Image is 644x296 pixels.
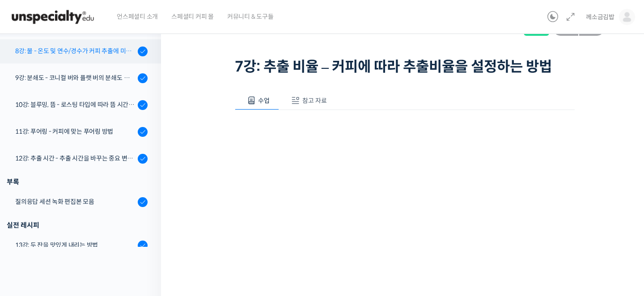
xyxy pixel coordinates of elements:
a: 대화 [59,222,115,244]
h1: 7강: 추출 비율 – 커피에 따라 추출비율을 설정하는 방법 [235,58,575,75]
span: 대화 [82,236,93,243]
div: 질의응답 세션 녹화 편집본 모음 [15,197,135,207]
div: 12강: 추출 시간 - 추출 시간을 바꾸는 중요 변수 파헤치기 [15,153,135,163]
span: 참고 자료 [302,97,327,105]
a: 홈 [3,222,59,244]
span: 께소금김밥 [586,13,614,21]
span: 수업 [258,97,270,105]
span: 홈 [28,235,34,242]
a: 설정 [115,222,172,244]
div: 8강: 물 - 온도 및 연수/경수가 커피 추출에 미치는 영향 [15,46,135,56]
div: 13강: 두 잔을 맛있게 내리는 방법 [15,240,135,250]
div: 10강: 블루밍, 뜸 - 로스팅 타입에 따라 뜸 시간을 다르게 해야 하는 이유 [15,100,135,110]
span: 설정 [138,235,149,242]
div: 9강: 분쇄도 - 코니컬 버와 플랫 버의 분쇄도 차이는 왜 추출 결과물에 영향을 미치는가 [15,73,135,83]
div: 11강: 푸어링 - 커피에 맞는 푸어링 방법 [15,127,135,136]
div: 부록 [7,176,148,188]
div: 실전 레시피 [7,219,148,231]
